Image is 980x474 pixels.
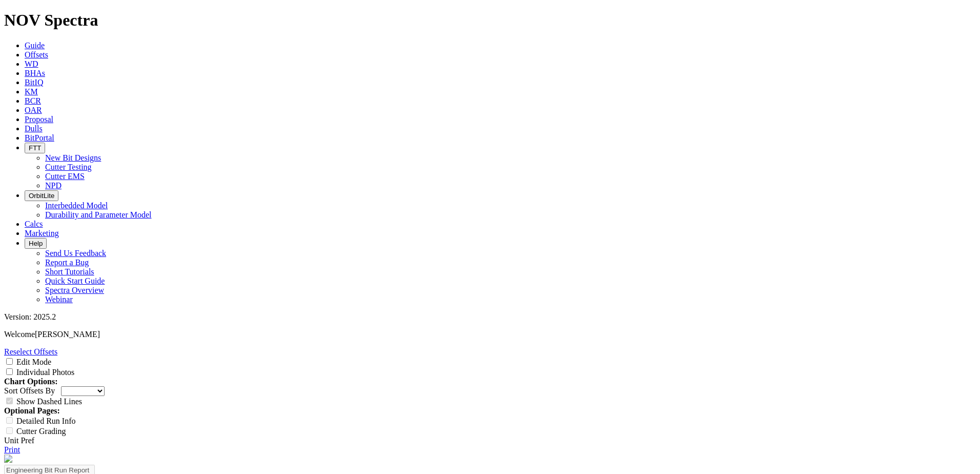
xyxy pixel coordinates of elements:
[25,106,42,114] a: OAR
[45,153,101,162] a: New Bit Designs
[25,115,53,124] a: Proposal
[29,240,43,247] span: Help
[25,41,45,50] a: Guide
[16,417,76,425] label: Detailed Run Info
[4,11,976,30] h1: NOV Spectra
[25,69,45,77] a: BHAs
[4,436,34,445] a: Unit Pref
[45,201,108,210] a: Interbedded Model
[29,144,41,152] span: FTT
[4,312,976,322] div: Version: 2025.2
[4,386,55,395] label: Sort Offsets By
[4,377,57,386] strong: Chart Options:
[25,229,59,238] a: Marketing
[25,50,48,59] a: Offsets
[25,96,41,105] a: BCR
[25,133,54,142] a: BitPortal
[25,143,45,153] button: FTT
[4,406,60,415] strong: Optional Pages:
[45,286,104,294] a: Spectra Overview
[45,163,92,171] a: Cutter Testing
[25,60,38,68] a: WD
[45,267,94,276] a: Short Tutorials
[16,358,51,366] label: Edit Mode
[25,87,38,96] a: KM
[4,330,976,339] p: Welcome
[25,190,58,201] button: OrbitLite
[16,368,74,377] label: Individual Photos
[16,397,82,406] label: Show Dashed Lines
[45,172,85,181] a: Cutter EMS
[4,445,20,454] a: Print
[45,181,62,190] a: NPD
[25,124,43,133] a: Dulls
[25,238,47,249] button: Help
[4,347,57,356] a: Reselect Offsets
[16,427,66,436] label: Cutter Grading
[4,455,12,463] img: NOV_WT_RH_Logo_Vert_RGB_F.d63d51a4.png
[25,78,43,87] a: BitIQ
[25,220,43,228] a: Calcs
[45,210,152,219] a: Durability and Parameter Model
[45,249,106,258] a: Send Us Feedback
[45,258,89,267] a: Report a Bug
[45,295,73,304] a: Webinar
[45,276,105,285] a: Quick Start Guide
[35,330,100,339] span: [PERSON_NAME]
[29,192,54,200] span: OrbitLite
